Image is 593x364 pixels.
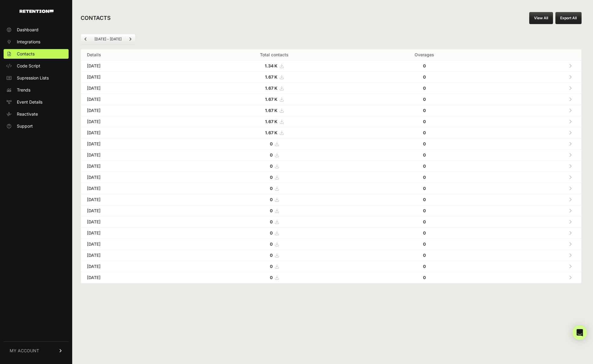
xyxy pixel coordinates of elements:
[573,325,587,340] div: Open Intercom Messenger
[423,275,426,280] strong: 0
[265,97,283,102] a: 1.67 K
[270,219,273,224] strong: 0
[423,86,426,91] strong: 0
[17,51,35,57] span: Contacts
[4,73,69,83] a: Supression Lists
[4,97,69,107] a: Event Details
[423,175,426,180] strong: 0
[270,275,273,280] strong: 0
[81,250,190,261] td: [DATE]
[81,83,190,94] td: [DATE]
[423,163,426,169] strong: 0
[423,264,426,269] strong: 0
[81,61,190,72] td: [DATE]
[81,105,190,116] td: [DATE]
[423,152,426,157] strong: 0
[125,34,135,44] a: Next
[265,108,277,113] strong: 1.67 K
[10,348,39,354] span: MY ACCOUNT
[423,219,426,224] strong: 0
[81,183,190,194] td: [DATE]
[359,49,490,61] th: Overages
[4,85,69,95] a: Trends
[423,186,426,191] strong: 0
[265,108,283,113] a: 1.67 K
[265,63,277,68] strong: 1.34 K
[81,138,190,150] td: [DATE]
[17,87,30,93] span: Trends
[81,72,190,83] td: [DATE]
[270,253,273,258] strong: 0
[265,86,277,91] strong: 1.67 K
[81,116,190,127] td: [DATE]
[4,25,69,35] a: Dashboard
[423,253,426,258] strong: 0
[17,39,40,45] span: Integrations
[270,141,273,146] strong: 0
[4,109,69,119] a: Reactivate
[4,37,69,47] a: Integrations
[17,111,38,117] span: Reactivate
[270,264,273,269] strong: 0
[423,119,426,124] strong: 0
[17,27,39,33] span: Dashboard
[81,239,190,250] td: [DATE]
[190,49,359,61] th: Total contacts
[423,197,426,202] strong: 0
[265,119,283,124] a: 1.67 K
[81,205,190,216] td: [DATE]
[4,121,69,131] a: Support
[423,241,426,247] strong: 0
[81,261,190,272] td: [DATE]
[423,97,426,102] strong: 0
[265,119,277,124] strong: 1.67 K
[270,208,273,213] strong: 0
[81,194,190,205] td: [DATE]
[4,341,69,360] a: MY ACCOUNT
[81,216,190,228] td: [DATE]
[270,152,273,157] strong: 0
[265,74,277,79] strong: 1.67 K
[423,74,426,79] strong: 0
[265,130,277,135] strong: 1.67 K
[4,61,69,71] a: Code Script
[17,75,49,81] span: Supression Lists
[17,99,42,105] span: Event Details
[270,163,273,169] strong: 0
[81,228,190,239] td: [DATE]
[270,197,273,202] strong: 0
[81,14,111,22] h2: CONTACTS
[423,108,426,113] strong: 0
[423,208,426,213] strong: 0
[91,37,125,42] li: [DATE] - [DATE]
[81,49,190,61] th: Details
[81,172,190,183] td: [DATE]
[423,130,426,135] strong: 0
[17,63,40,69] span: Code Script
[529,12,553,24] a: View All
[81,150,190,161] td: [DATE]
[20,10,54,13] img: Retention.com
[265,74,283,79] a: 1.67 K
[270,241,273,247] strong: 0
[265,130,283,135] a: 1.67 K
[265,63,283,68] a: 1.34 K
[423,63,426,68] strong: 0
[81,161,190,172] td: [DATE]
[423,230,426,235] strong: 0
[81,272,190,283] td: [DATE]
[81,127,190,138] td: [DATE]
[265,97,277,102] strong: 1.67 K
[423,141,426,146] strong: 0
[270,175,273,180] strong: 0
[81,34,91,44] a: Previous
[270,230,273,235] strong: 0
[17,123,33,129] span: Support
[270,186,273,191] strong: 0
[555,12,582,24] button: Export All
[265,86,283,91] a: 1.67 K
[81,94,190,105] td: [DATE]
[4,49,69,59] a: Contacts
